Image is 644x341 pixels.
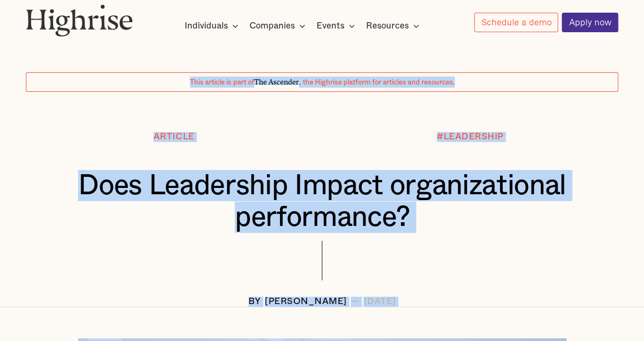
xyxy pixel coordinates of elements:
[437,132,504,142] div: #LEADERSHIP
[254,77,299,85] span: The Ascender
[366,20,409,32] div: Resources
[153,132,195,142] div: Article
[26,4,133,36] img: Highrise logo
[249,20,309,32] div: Companies
[265,297,347,307] div: [PERSON_NAME]
[366,20,422,32] div: Resources
[363,297,396,307] div: [DATE]
[474,13,558,32] a: Schedule a demo
[249,20,295,32] div: Companies
[248,297,261,307] div: BY
[190,79,254,86] span: This article is part of
[316,20,358,32] div: Events
[51,170,593,233] h1: Does Leadership Impact organizational performance?
[316,20,344,32] div: Events
[351,297,360,307] div: —
[562,13,618,33] a: Apply now
[299,79,455,86] span: , the Highrise platform for articles and resources.
[185,20,228,32] div: Individuals
[185,20,242,32] div: Individuals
